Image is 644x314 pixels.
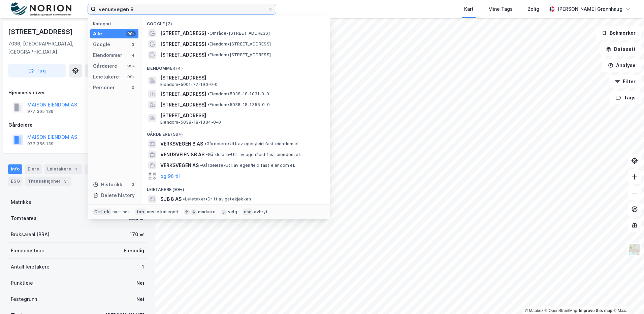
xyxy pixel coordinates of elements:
[93,40,110,49] div: Google
[11,263,50,271] div: Antall leietakere
[25,177,71,186] div: Transaksjoner
[11,247,44,255] div: Eiendomstype
[8,89,147,97] div: Hjemmelshaver
[8,121,147,129] div: Gårdeiere
[488,5,513,13] div: Mine Tags
[130,42,136,47] div: 3
[11,214,38,222] div: Tomteareal
[545,308,577,313] a: OpenStreetMap
[93,30,102,38] div: Alle
[204,141,206,146] span: •
[579,308,612,313] a: Improve this map
[464,5,474,13] div: Kart
[610,282,644,314] iframe: Chat Widget
[207,91,210,96] span: •
[141,60,330,72] div: Eiendommer (4)
[112,209,130,215] div: nytt søk
[609,75,641,88] button: Filter
[130,85,136,90] div: 0
[527,5,539,13] div: Bolig
[204,141,299,147] span: Gårdeiere • Utl. av egen/leid fast eiendom el.
[602,59,641,72] button: Analyse
[93,84,115,92] div: Personer
[160,90,206,98] span: [STREET_ADDRESS]
[160,120,221,125] span: Eiendom • 5038-18-1334-0-0
[206,152,208,157] span: •
[11,2,71,16] img: norion-logo.80e7a08dc31c2e691866.png
[25,164,42,174] div: Eiere
[27,141,54,147] div: 977 365 139
[207,31,210,36] span: •
[135,209,146,215] div: tab
[610,282,644,314] div: Kontrollprogram for chat
[160,161,199,169] span: VERKSVEGEN AS
[8,26,74,37] div: [STREET_ADDRESS]
[207,41,271,47] span: Eiendom • [STREET_ADDRESS]
[183,196,185,201] span: •
[160,40,206,48] span: [STREET_ADDRESS]
[557,5,622,13] div: [PERSON_NAME] Grønnhaug
[160,29,206,37] span: [STREET_ADDRESS]
[136,279,144,287] div: Nei
[8,40,95,56] div: 7036, [GEOGRAPHIC_DATA], [GEOGRAPHIC_DATA]
[101,191,135,199] div: Delete history
[160,51,206,59] span: [STREET_ADDRESS]
[27,109,54,114] div: 977 365 139
[206,152,301,157] span: Gårdeiere • Utl. av egen/leid fast eiendom el.
[200,163,295,168] span: Gårdeiere • Utl. av egen/leid fast eiendom el.
[93,73,119,81] div: Leietakere
[183,196,251,202] span: Leietaker • Drift av gatekjøkken
[228,209,237,215] div: velg
[600,42,641,56] button: Datasett
[207,102,270,107] span: Eiendom • 5038-18-1355-0-0
[93,62,117,70] div: Gårdeiere
[44,164,82,174] div: Leietakere
[207,41,210,46] span: •
[596,26,641,40] button: Bokmerker
[160,101,206,109] span: [STREET_ADDRESS]
[126,63,136,69] div: 99+
[8,164,22,174] div: Info
[11,295,37,303] div: Festegrunn
[141,126,330,138] div: Gårdeiere (99+)
[198,209,216,215] div: markere
[126,74,136,80] div: 99+
[93,51,122,59] div: Eiendommer
[85,164,110,174] div: Datasett
[93,181,122,189] div: Historikk
[11,279,33,287] div: Punktleie
[160,112,322,120] span: [STREET_ADDRESS]
[130,230,144,239] div: 170 ㎡
[93,209,111,215] div: Ctrl + k
[62,178,69,185] div: 3
[207,102,210,107] span: •
[525,308,543,313] a: Mapbox
[126,31,136,36] div: 99+
[8,177,23,186] div: ESG
[147,209,179,215] div: neste kategori
[207,52,271,58] span: Eiendom • [STREET_ADDRESS]
[628,243,641,256] img: Z
[72,166,79,172] div: 1
[207,91,269,97] span: Eiendom • 5038-18-1031-0-0
[207,52,210,57] span: •
[96,4,268,14] input: Søk på adresse, matrikkel, gårdeiere, leietakere eller personer
[141,16,330,28] div: Google (3)
[93,21,138,26] div: Kategori
[254,209,268,215] div: avbryt
[160,140,203,148] span: VERKSVEGEN 8 AS
[8,64,66,77] button: Tag
[160,151,204,159] span: VENUSVEIEN 8B AS
[124,247,144,255] div: Enebolig
[11,230,50,239] div: Bruksareal (BRA)
[160,195,182,203] span: SUB 8 AS
[136,295,144,303] div: Nei
[160,172,180,180] button: og 96 til
[160,82,218,87] span: Eiendom • 5001-77-190-0-0
[610,91,641,104] button: Tags
[200,163,202,168] span: •
[243,209,253,215] div: esc
[130,182,136,187] div: 3
[141,182,330,194] div: Leietakere (99+)
[207,31,270,36] span: Område • [STREET_ADDRESS]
